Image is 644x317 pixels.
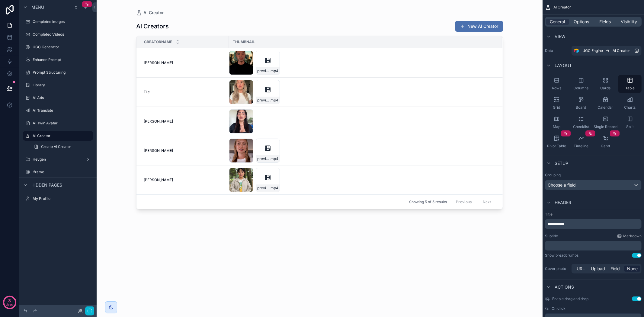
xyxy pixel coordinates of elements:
label: Prompt Structuring [33,70,92,75]
span: UGC Engine [582,48,603,53]
label: Completed Images [33,19,92,24]
a: Completed Images [23,17,93,27]
a: Create AI Creator [30,142,93,152]
span: Enable drag and drop [552,296,588,301]
button: Calendar [594,94,617,112]
span: On click [552,306,566,311]
label: Library [33,83,92,88]
span: Choose a field [548,182,576,187]
label: Grouping [545,173,561,178]
button: Single Record [594,114,617,132]
a: AI Translate [23,106,93,115]
span: AI Creator [613,48,630,53]
div: Show breadcrumbs [545,253,578,258]
span: Layout [555,62,572,69]
span: URL [577,266,585,272]
span: Create AI Creator [41,144,71,149]
button: Table [618,75,642,93]
label: AI Translate [33,108,92,113]
span: Pivot Table [547,144,566,149]
span: Header [555,200,571,206]
span: Timeline [574,144,588,149]
span: Table [625,86,635,91]
label: UGC Generator [33,45,92,50]
label: Data [545,48,569,53]
button: Choose a field [545,180,642,190]
a: AI Ads [23,93,93,103]
span: Markdown [623,234,642,239]
span: Actions [555,284,574,290]
a: UGC Generator [23,42,93,52]
span: Grid [553,105,560,110]
a: Iframe [23,167,93,177]
label: Title [545,212,642,217]
span: Calendar [598,105,614,110]
a: Enhance Prompt [23,55,93,65]
button: Board [569,94,593,112]
span: Visibility [621,19,637,25]
label: AI Twin Avatar [33,121,92,126]
span: Options [574,19,589,25]
span: Rows [552,86,561,91]
button: Cards [594,75,617,93]
label: Heygen [33,157,83,162]
label: Iframe [33,170,92,175]
a: AI Creator [23,131,93,141]
button: Pivot Table [545,133,568,151]
span: Board [576,105,586,110]
button: Columns [569,75,593,93]
span: Upload [591,266,605,272]
img: Airtable Logo [574,48,579,53]
div: scrollable content [545,241,642,251]
label: AI Ads [33,95,92,100]
button: Grid [545,94,568,112]
span: Field [610,266,620,272]
a: Markdown [617,234,642,239]
a: My Profile [23,194,93,203]
button: Split [618,114,642,132]
span: Split [626,124,634,129]
span: Menu [31,4,44,10]
a: Completed Videos [23,30,93,39]
div: scrollable content [545,219,642,229]
label: AI Creator [33,133,89,138]
span: Gantt [601,144,610,149]
label: Enhance Prompt [33,57,92,62]
span: View [555,34,566,40]
button: Rows [545,75,568,93]
a: AI Twin Avatar [23,118,93,128]
span: General [550,19,565,25]
label: My Profile [33,196,92,201]
button: Charts [618,94,642,112]
p: days [6,300,13,309]
span: Single Record [594,124,617,129]
a: Prompt Structuring [23,68,93,77]
button: Checklist [569,114,593,132]
a: Library [23,80,93,90]
span: AI Creator [553,5,571,10]
button: Gantt [594,133,617,151]
span: Hidden pages [31,182,62,188]
button: Map [545,114,568,132]
label: Cover photo [545,266,569,271]
span: Showing 5 of 5 results [409,200,447,204]
span: Map [553,124,560,129]
span: CreatorName [144,40,172,44]
span: Checklist [573,124,589,129]
span: Thumbnail [233,40,255,44]
span: None [627,266,638,272]
span: Fields [600,19,611,25]
p: 3 [8,298,11,304]
label: Subtitle [545,234,558,239]
span: Charts [624,105,636,110]
span: Columns [574,86,589,91]
label: Completed Videos [33,32,92,37]
a: Heygen [23,155,93,164]
button: Timeline [569,133,593,151]
a: UGC EngineAI Creator [572,46,642,56]
span: Cards [601,86,611,91]
span: Setup [555,160,568,166]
